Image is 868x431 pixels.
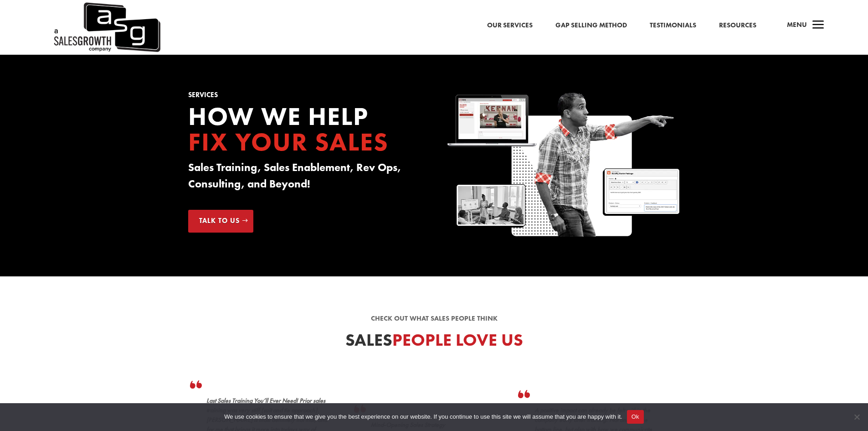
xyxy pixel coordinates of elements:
[809,16,827,35] span: a
[555,20,627,31] a: Gap Selling Method
[852,412,861,421] span: No
[627,410,644,424] button: Ok
[224,412,622,421] span: We use cookies to ensure that we give you the best experience on our website. If you continue to ...
[787,20,807,29] span: Menu
[188,210,253,233] a: Talk to Us
[719,20,756,31] a: Resources
[650,20,696,31] a: Testimonials
[188,159,421,197] h3: Sales Training, Sales Enablement, Rev Ops, Consulting, and Beyond!
[392,329,523,351] span: People Love Us
[188,92,421,103] h1: Services
[188,104,421,159] h2: How we Help
[188,125,389,158] span: Fix your Sales
[447,92,680,239] img: Sales Growth Keenan
[188,332,680,353] h2: Sales
[188,313,680,324] p: Check out what sales people think
[487,20,533,31] a: Our Services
